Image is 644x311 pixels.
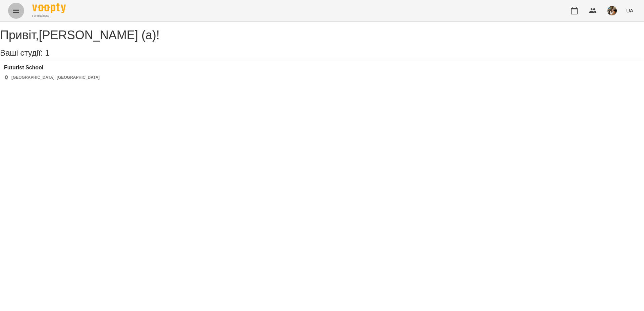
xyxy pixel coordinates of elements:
[8,3,24,19] button: Menu
[624,4,636,17] button: UA
[607,6,617,15] img: bab909270f41ff6b6355ba0ec2268f93.jpg
[626,7,633,14] span: UA
[11,75,100,80] p: [GEOGRAPHIC_DATA], [GEOGRAPHIC_DATA]
[45,48,49,57] span: 1
[4,65,100,71] a: Futurist School
[32,3,66,13] img: Voopty Logo
[32,14,66,18] span: For Business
